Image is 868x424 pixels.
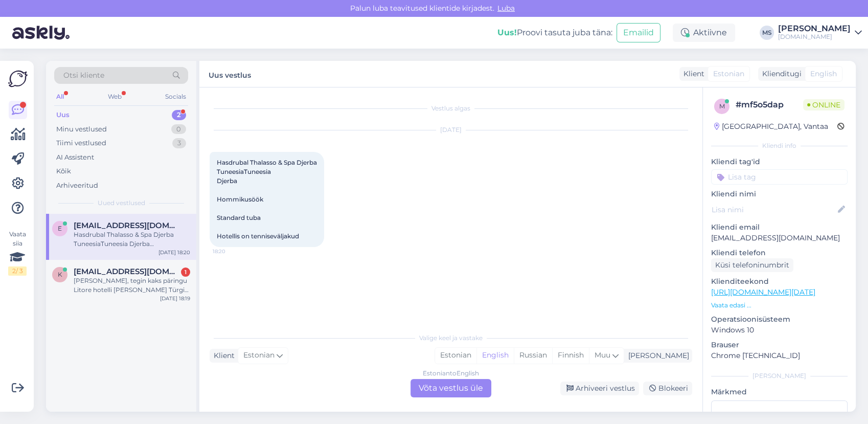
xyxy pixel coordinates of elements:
[673,24,735,42] div: Aktiivne
[714,121,828,132] div: [GEOGRAPHIC_DATA], Vantaa
[497,28,517,37] b: Uus!
[181,267,190,277] div: 1
[435,348,476,363] div: Estonian
[560,382,639,395] div: Arhiveeri vestlus
[56,110,70,120] div: Uus
[778,25,851,33] div: [PERSON_NAME]
[624,350,689,361] div: [PERSON_NAME]
[8,266,27,276] div: 2 / 3
[56,138,106,148] div: Tiimi vestlused
[803,99,844,110] span: Online
[719,102,725,110] span: m
[778,33,851,41] div: [DOMAIN_NAME]
[711,141,848,150] div: Kliendi info
[552,348,589,363] div: Finnish
[810,69,837,79] span: English
[423,369,479,378] div: Estonian to English
[74,267,180,276] span: krimarjan@mail.ru
[713,69,744,79] span: Estonian
[98,198,145,208] span: Uued vestlused
[106,90,124,103] div: Web
[172,138,186,148] div: 3
[497,27,612,39] div: Proovi tasuta juba täna:
[172,110,186,120] div: 2
[679,69,704,79] div: Klient
[56,181,98,191] div: Arhiveeritud
[643,382,692,395] div: Blokeeri
[56,166,71,176] div: Kõik
[712,204,836,215] input: Lisa nimi
[711,222,848,233] p: Kliendi email
[711,276,848,287] p: Klienditeekond
[711,169,848,185] input: Lisa tag
[74,221,180,230] span: ene900@hotmail.com
[736,99,803,111] div: # mf5o5dap
[217,159,317,240] span: Hasdrubal Thalasso & Spa Djerba TuneesiaTuneesia Djerba Hommikusöök Standard tuba Hotellis on ten...
[711,258,793,272] div: Küsi telefoninumbrit
[711,301,848,310] p: Vaata edasi ...
[74,230,190,249] div: Hasdrubal Thalasso & Spa Djerba TuneesiaTuneesia Djerba Hommikusöök Standard tuba Hotellis on ten...
[54,90,66,103] div: All
[56,124,107,135] div: Minu vestlused
[163,90,188,103] div: Socials
[711,325,848,336] p: Windows 10
[58,271,62,278] span: k
[210,350,235,361] div: Klient
[711,340,848,350] p: Brauser
[758,69,802,79] div: Klienditugi
[74,276,190,295] div: [PERSON_NAME], tegin kaks päringu Litore hotelli [PERSON_NAME] Türgis 10.09, soov ikkagi osta rei...
[171,124,186,135] div: 0
[160,295,190,302] div: [DATE] 18:19
[8,230,27,276] div: Vaata siia
[8,69,28,88] img: Askly Logo
[63,70,104,81] span: Otsi kliente
[210,104,692,113] div: Vestlus algas
[58,225,62,232] span: e
[616,23,660,42] button: Emailid
[476,348,514,363] div: English
[711,233,848,243] p: [EMAIL_ADDRESS][DOMAIN_NAME]
[213,248,251,255] span: 18:20
[56,152,94,163] div: AI Assistent
[778,25,862,41] a: [PERSON_NAME][DOMAIN_NAME]
[514,348,552,363] div: Russian
[760,26,774,40] div: MS
[711,157,848,167] p: Kliendi tag'id
[711,350,848,361] p: Chrome [TECHNICAL_ID]
[494,4,518,13] span: Luba
[595,350,610,360] span: Muu
[711,371,848,381] div: [PERSON_NAME]
[209,67,251,81] label: Uus vestlus
[711,314,848,325] p: Operatsioonisüsteem
[711,189,848,199] p: Kliendi nimi
[210,125,692,135] div: [DATE]
[210,333,692,343] div: Valige keel ja vastake
[711,287,815,297] a: [URL][DOMAIN_NAME][DATE]
[243,350,275,361] span: Estonian
[711,387,848,397] p: Märkmed
[711,248,848,258] p: Kliendi telefon
[410,379,491,397] div: Võta vestlus üle
[158,249,190,256] div: [DATE] 18:20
